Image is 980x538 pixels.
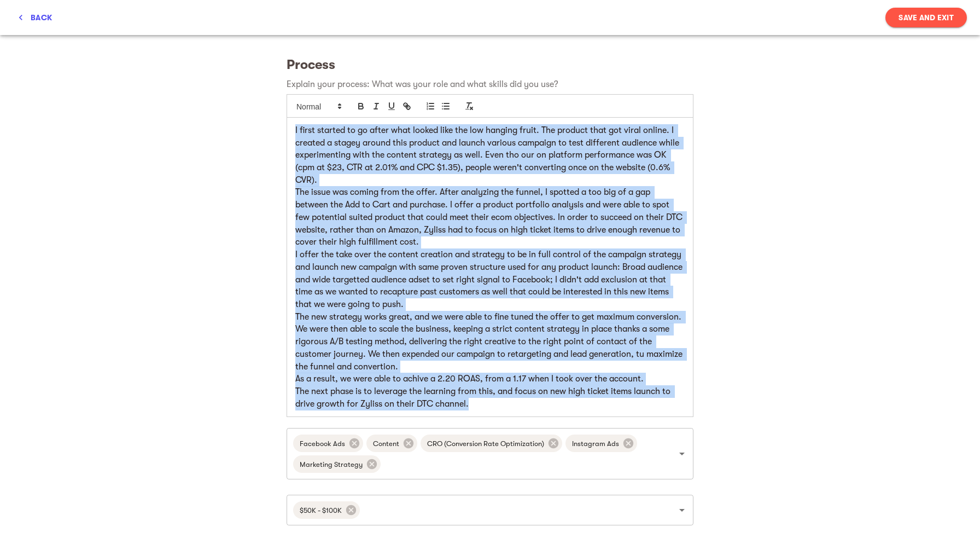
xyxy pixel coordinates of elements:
button: Save and Exit [885,8,967,27]
button: Open [674,446,690,461]
span: Content [366,438,406,449]
p: As a result, we were able to achive a 2.20 ROAS, from a 1.17 when I took over the account. [295,373,685,385]
div: CRO (Conversion Rate Optimization) [421,435,562,452]
span: Save and Exit [899,11,954,24]
div: Instagram Ads [565,435,637,452]
iframe: Chat Widget [783,411,980,538]
span: Marketing Strategy [293,459,369,470]
button: Open [674,502,690,518]
p: I first started to go after what looked like the low hanging fruit. The product that got viral on... [295,124,685,187]
span: Facebook Ads [293,438,352,449]
div: Facebook Ads [293,435,363,452]
h5: Process [287,56,693,73]
span: CRO (Conversion Rate Optimization) [421,438,551,449]
p: The next phase is to leverage the learning from this, and focus on new high ticket items launch t... [295,385,685,410]
div: $50K - $100K [293,501,360,519]
div: Marketing Strategy [293,455,381,473]
p: I offer the take over the content creation and strategy to be in full control of the campaign str... [295,248,685,311]
span: Instagram Ads [565,438,626,449]
p: The issue was coming from the offer. After analyzing the funnel, I spotted a too big of a gap bet... [295,186,685,248]
p: The new strategy works great, and we were able to fine tuned the offer to get maximum conversion.... [295,311,685,373]
p: Explain your process: What was your role and what skills did you use? [287,78,693,91]
div: Content [366,435,417,452]
span: $50K - $100K [293,505,348,516]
